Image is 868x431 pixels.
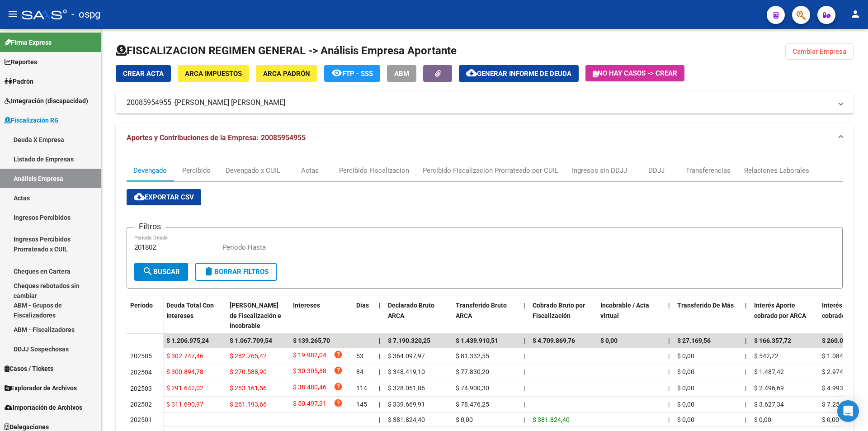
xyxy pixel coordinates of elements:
[293,366,326,378] span: $ 30.305,88
[182,166,211,175] div: Percibido
[127,133,306,142] span: Aportes y Contribuciones de la Empresa: 20085954955
[822,416,839,423] span: $ 0,00
[466,67,477,78] mat-icon: cloud_download
[185,70,242,78] span: ARCA Impuestos
[7,9,18,19] mat-icon: menu
[677,416,694,423] span: $ 0,00
[793,47,846,56] span: Cambiar Empresa
[600,337,618,344] span: $ 0,00
[133,166,167,175] div: Devengado
[394,70,409,78] span: ABM
[127,98,832,108] mat-panel-title: 20085954955 -
[459,65,579,82] button: Generar informe de deuda
[130,352,152,360] span: 202505
[388,352,425,360] span: $ 364.097,97
[741,296,750,336] datatable-header-cell: |
[754,368,784,375] span: $ 1.487,42
[529,296,597,336] datatable-header-cell: Cobrado Bruto por Fiscalización
[524,416,525,423] span: |
[379,368,380,375] span: |
[379,337,381,344] span: |
[745,368,746,375] span: |
[452,296,520,336] datatable-header-cell: Transferido Bruto ARCA
[822,352,852,360] span: $ 1.084,43
[263,70,310,78] span: ARCA Padrón
[142,268,180,276] span: Buscar
[585,65,684,81] button: No hay casos -> Crear
[293,337,330,344] span: $ 139.265,70
[356,384,367,392] span: 114
[166,302,214,319] span: Deuda Total Con Intereses
[754,302,806,319] span: Interés Aporte cobrado por ARCA
[677,384,694,392] span: $ 0,00
[5,96,88,106] span: Integración (discapacidad)
[745,384,746,392] span: |
[745,416,746,423] span: |
[388,368,425,375] span: $ 348.419,10
[677,368,694,375] span: $ 0,00
[456,337,498,344] span: $ 1.439.910,51
[668,368,670,375] span: |
[456,401,489,408] span: $ 78.476,25
[334,398,343,407] i: help
[230,302,281,330] span: [PERSON_NAME] de Fiscalización e Incobrable
[524,337,525,344] span: |
[226,166,280,175] div: Devengado x CUIL
[356,352,363,360] span: 53
[388,337,430,344] span: $ 7.190.320,25
[130,302,153,309] span: Período
[754,416,771,423] span: $ 0,00
[142,266,153,277] mat-icon: search
[166,368,203,375] span: $ 300.894,78
[134,193,194,201] span: Exportar CSV
[230,337,272,344] span: $ 1.067.709,54
[600,302,649,319] span: Incobrable / Acta virtual
[423,166,558,175] div: Percibido Fiscalización Prorrateado por CUIL
[850,9,861,19] mat-icon: person
[116,123,854,152] mat-expansion-panel-header: Aportes y Contribuciones de la Empresa: 20085954955
[5,38,52,47] span: Firma Express
[745,352,746,360] span: |
[134,263,188,281] button: Buscar
[648,166,665,175] div: DDJJ
[822,384,852,392] span: $ 4.993,35
[293,302,320,309] span: Intereses
[166,384,203,392] span: $ 291.642,02
[5,76,33,86] span: Padrón
[785,43,854,60] button: Cambiar Empresa
[339,166,409,175] div: Percibido Fiscalizacion
[822,337,859,344] span: $ 260.043,13
[5,115,59,125] span: Fiscalización RG
[822,401,852,408] span: $ 7.254,59
[230,368,267,375] span: $ 270.588,90
[745,401,746,408] span: |
[324,65,380,82] button: FTP - SSS
[597,296,665,336] datatable-header-cell: Incobrable / Acta virtual
[384,296,452,336] datatable-header-cell: Declarado Bruto ARCA
[572,166,627,175] div: Ingresos sin DDJJ
[116,65,171,82] button: Crear Acta
[388,416,425,423] span: $ 381.824,40
[456,352,489,360] span: $ 81.332,55
[163,296,226,336] datatable-header-cell: Deuda Total Con Intereses
[668,401,670,408] span: |
[822,368,852,375] span: $ 2.974,84
[677,352,694,360] span: $ 0,00
[456,368,489,375] span: $ 77.830,20
[674,296,741,336] datatable-header-cell: Transferido De Más
[837,400,859,422] div: Open Intercom Messenger
[677,337,711,344] span: $ 27.169,56
[256,65,317,82] button: ARCA Padrón
[301,166,319,175] div: Actas
[134,191,145,202] mat-icon: cloud_download
[334,366,343,375] i: help
[754,352,778,360] span: $ 542,22
[356,302,369,309] span: Dias
[293,398,326,411] span: $ 50.497,31
[375,296,384,336] datatable-header-cell: |
[754,384,784,392] span: $ 2.496,69
[668,384,670,392] span: |
[524,352,525,360] span: |
[356,401,367,408] span: 145
[520,296,529,336] datatable-header-cell: |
